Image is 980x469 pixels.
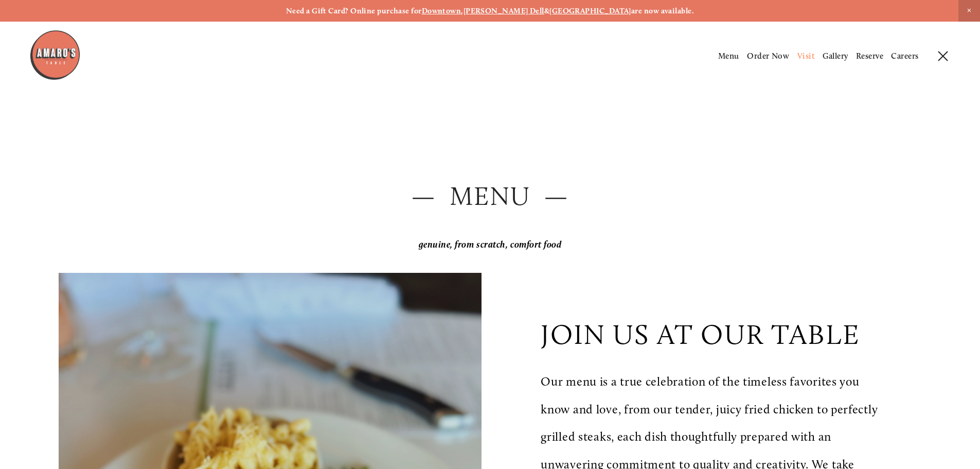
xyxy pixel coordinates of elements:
a: Downtown [422,6,461,15]
a: [PERSON_NAME] Dell [464,6,544,15]
a: Gallery [823,51,848,61]
a: Order Now [747,51,789,61]
strong: are now available. [631,6,694,15]
strong: & [544,6,549,15]
img: Amaro's Table [29,29,81,81]
a: Visit [797,51,815,61]
a: Reserve [856,51,883,61]
a: [GEOGRAPHIC_DATA] [549,6,631,15]
a: Careers [891,51,918,61]
a: Menu [718,51,739,61]
strong: , [461,6,463,15]
p: join us at our table [541,318,860,351]
em: genuine, from scratch, comfort food [419,239,562,250]
h2: — Menu — [59,178,921,215]
strong: Need a Gift Card? Online purchase for [286,6,422,15]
